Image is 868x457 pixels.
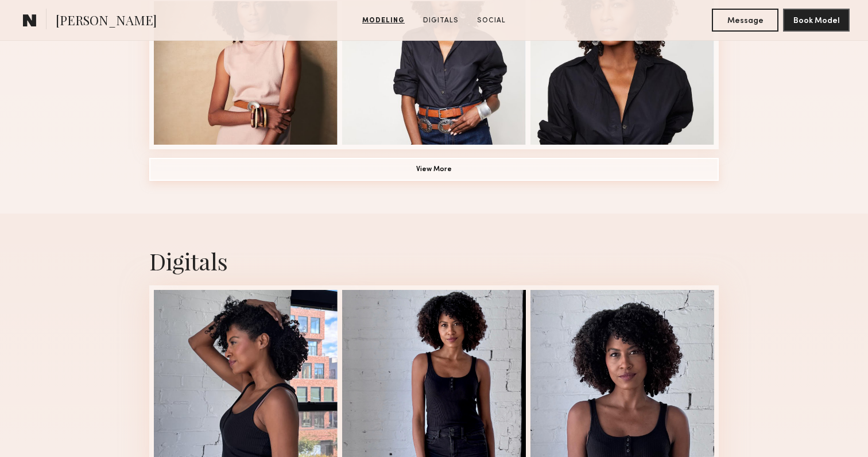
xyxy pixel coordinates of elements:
[56,11,157,32] span: [PERSON_NAME]
[472,16,510,26] a: Social
[418,16,463,26] a: Digitals
[783,15,850,25] a: Book Model
[358,16,409,26] a: Modeling
[149,158,719,181] button: View More
[149,246,719,276] div: Digitals
[712,9,778,32] button: Message
[783,9,850,32] button: Book Model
